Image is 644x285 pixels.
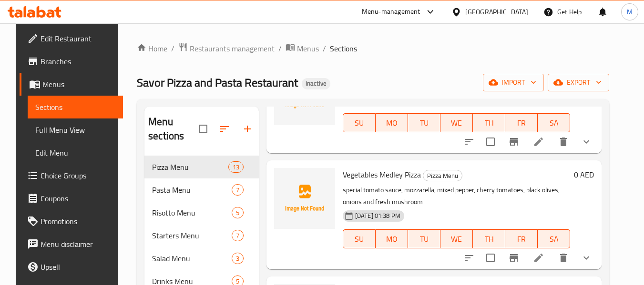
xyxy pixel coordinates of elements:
[278,43,282,54] li: /
[575,246,598,269] button: show more
[477,116,501,130] span: TH
[347,116,372,130] span: SU
[343,229,376,248] button: SU
[137,43,167,54] a: Home
[343,113,376,132] button: SU
[465,7,528,17] div: [GEOGRAPHIC_DATA]
[297,43,319,54] span: Menus
[412,116,437,130] span: TU
[41,216,116,227] span: Promotions
[440,229,473,248] button: WE
[505,113,538,132] button: FR
[144,178,259,201] div: Pasta Menu7
[152,230,232,241] span: Starters Menu
[376,113,408,132] button: MO
[41,56,116,67] span: Branches
[412,232,437,246] span: TU
[152,207,232,218] div: Risotto Menu
[408,113,440,132] button: TU
[351,211,404,220] span: [DATE] 01:38 PM
[148,115,199,143] h2: Menu sections
[509,116,534,130] span: FR
[473,229,505,248] button: TH
[41,261,116,273] span: Upsell
[232,253,244,264] div: items
[144,224,259,247] div: Starters Menu7
[542,232,566,246] span: SA
[42,79,116,90] span: Menus
[548,74,609,91] button: export
[152,253,232,264] span: Salad Menu
[20,187,123,210] a: Coupons
[232,207,244,218] div: items
[144,201,259,224] div: Risotto Menu5
[152,161,228,173] span: Pizza Menu
[627,7,633,17] span: M
[28,141,123,164] a: Edit Menu
[35,101,116,113] span: Sections
[538,113,570,132] button: SA
[213,118,236,140] span: Sort sections
[229,163,243,172] span: 13
[581,136,592,147] svg: Show Choices
[190,43,275,54] span: Restaurants management
[41,193,116,204] span: Coupons
[423,170,462,181] span: Pizza Menu
[575,130,598,153] button: show more
[35,147,116,158] span: Edit Menu
[473,113,505,132] button: TH
[477,232,501,246] span: TH
[228,161,244,173] div: items
[444,232,469,246] span: WE
[379,116,404,130] span: MO
[323,43,326,54] li: /
[376,229,408,248] button: MO
[330,43,357,54] span: Sections
[286,42,319,55] a: Menus
[347,232,372,246] span: SU
[236,118,259,140] button: Add section
[302,79,330,88] span: Inactive
[171,43,174,54] li: /
[505,229,538,248] button: FR
[137,42,609,55] nav: breadcrumb
[35,124,116,136] span: Full Menu View
[343,167,421,182] span: Vegetables Medley Pizza
[362,6,420,18] div: Menu-management
[379,232,404,246] span: MO
[28,118,123,141] a: Full Menu View
[533,252,544,264] a: Edit menu item
[302,78,330,89] div: Inactive
[193,119,213,139] span: Select all sections
[458,246,480,269] button: sort-choices
[232,186,243,195] span: 7
[20,73,123,96] a: Menus
[41,33,116,44] span: Edit Restaurant
[274,168,335,229] img: Vegetables Medley Pizza
[178,42,275,55] a: Restaurants management
[28,96,123,118] a: Sections
[144,156,259,178] div: Pizza Menu13
[144,247,259,270] div: Salad Menu3
[232,254,243,263] span: 3
[152,184,232,196] span: Pasta Menu
[20,164,123,187] a: Choice Groups
[440,113,473,132] button: WE
[502,130,525,153] button: Branch-specific-item
[483,74,544,91] button: import
[555,77,602,88] span: export
[20,50,123,73] a: Branches
[552,246,575,269] button: delete
[408,229,440,248] button: TU
[552,130,575,153] button: delete
[20,210,123,233] a: Promotions
[232,231,243,240] span: 7
[509,232,534,246] span: FR
[502,246,525,269] button: Branch-specific-item
[574,168,594,181] h6: 0 AED
[232,184,244,196] div: items
[343,184,570,208] p: special tomato sauce, mozzarella, mixed pepper, cherry tomatoes, black olives, onions and fresh m...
